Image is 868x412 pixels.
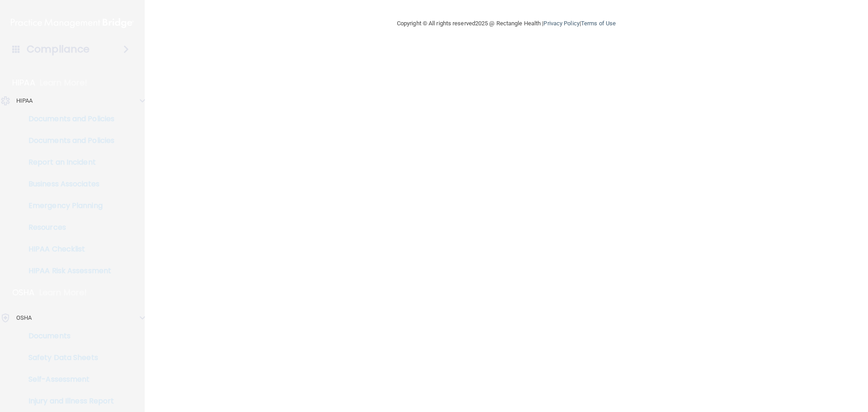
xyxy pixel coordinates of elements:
p: Safety Data Sheets [6,353,129,362]
p: OSHA [12,287,35,298]
p: HIPAA Risk Assessment [6,266,129,275]
h4: Compliance [27,43,90,56]
p: HIPAA Checklist [6,245,129,254]
img: PMB logo [11,14,134,32]
p: Resources [6,223,129,232]
p: Documents [6,331,129,341]
p: Emergency Planning [6,201,129,210]
p: HIPAA [12,77,35,88]
a: Privacy Policy [543,20,579,27]
div: Copyright © All rights reserved 2025 @ Rectangle Health | | [341,9,671,38]
p: Documents and Policies [6,114,129,123]
p: Learn More! [40,77,88,88]
p: Self-Assessment [6,375,129,384]
p: HIPAA [16,95,33,106]
p: Report an Incident [6,158,129,167]
p: Business Associates [6,180,129,189]
p: Documents and Policies [6,136,129,145]
p: OSHA [16,313,32,323]
p: Injury and Illness Report [6,397,129,406]
a: Terms of Use [581,20,616,27]
p: Learn More! [39,287,87,298]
